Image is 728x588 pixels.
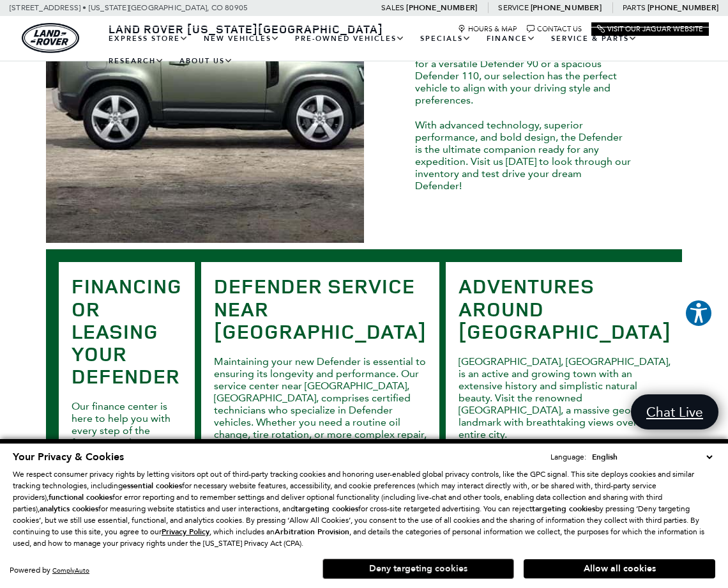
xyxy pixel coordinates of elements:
[524,559,715,578] button: Allow all cookies
[685,299,713,327] button: Explore your accessibility options
[623,3,646,12] span: Parts
[196,27,287,50] a: New Vehicles
[72,400,174,522] span: Our finance center is here to help you with every step of the financing or leasing process. We of...
[640,403,709,421] span: Chat Live
[458,25,517,33] a: Hours & Map
[498,3,528,12] span: Service
[101,27,709,72] nav: Main Navigation
[101,21,391,36] a: Land Rover [US_STATE][GEOGRAPHIC_DATA]
[685,299,713,330] aside: Accessibility Help Desk
[22,23,79,53] a: land-rover
[648,3,718,13] a: [PHONE_NUMBER]
[459,275,671,343] h2: Adventures Around [GEOGRAPHIC_DATA]
[214,275,427,343] h2: Defender Service near [GEOGRAPHIC_DATA]
[543,27,645,50] a: Service & Parts
[52,566,89,575] a: ComplyAuto
[322,559,514,579] button: Deny targeting cookies
[631,394,718,429] a: Chat Live
[531,3,602,13] a: [PHONE_NUMBER]
[10,566,89,575] div: Powered by
[101,27,196,50] a: EXPRESS STORE
[101,50,172,72] a: Research
[527,25,582,33] a: Contact Us
[172,50,241,72] a: About Us
[415,119,631,192] span: With advanced technology, superior performance, and bold design, the Defender is the ultimate com...
[109,21,383,36] span: Land Rover [US_STATE][GEOGRAPHIC_DATA]
[589,451,715,463] select: Language Select
[532,504,595,514] strong: targeting cookies
[406,3,477,13] a: [PHONE_NUMBER]
[13,468,715,549] p: We respect consumer privacy rights by letting visitors opt out of third-party tracking cookies an...
[13,450,124,464] span: Your Privacy & Cookies
[550,453,586,461] div: Language:
[10,3,248,12] a: [STREET_ADDRESS] • [US_STATE][GEOGRAPHIC_DATA], CO 80905
[275,527,349,537] strong: Arbitration Provision
[40,504,98,514] strong: analytics cookies
[597,25,703,33] a: Visit Our Jaguar Website
[72,275,182,387] h2: Financing or Leasing Your Defender
[22,23,79,53] img: Land Rover
[123,481,182,491] strong: essential cookies
[295,504,358,514] strong: targeting cookies
[479,27,543,50] a: Finance
[415,45,619,106] span: . Whether you’re looking for a versatile Defender 90 or a spacious Defender 110, our selection ha...
[287,27,413,50] a: Pre-Owned Vehicles
[162,527,209,537] u: Privacy Policy
[381,3,404,12] span: Sales
[49,492,112,502] strong: functional cookies
[413,27,479,50] a: Specials
[214,355,427,453] span: Maintaining your new Defender is essential to ensuring its longevity and performance. Our service...
[459,355,671,440] span: [GEOGRAPHIC_DATA], [GEOGRAPHIC_DATA], is an active and growing town with an extensive history and...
